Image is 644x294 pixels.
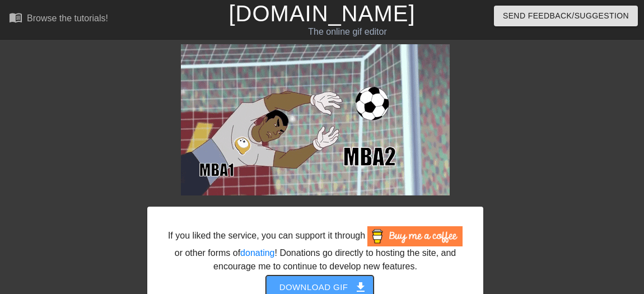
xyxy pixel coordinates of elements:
img: Buy Me A Coffee [367,226,463,246]
a: Download gif [257,282,374,291]
span: get_app [354,281,367,294]
div: Browse the tutorials! [27,13,108,23]
span: menu_book [9,11,22,24]
a: [DOMAIN_NAME] [228,1,415,26]
div: If you liked the service, you can support it through or other forms of ! Donations go directly to... [167,226,464,273]
span: Send Feedback/Suggestion [503,9,629,23]
a: Browse the tutorials! [9,11,108,28]
a: donating [240,248,274,258]
div: The online gif editor [220,25,474,39]
img: qnq2W0KC.gif [181,44,450,195]
button: Send Feedback/Suggestion [494,6,638,26]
